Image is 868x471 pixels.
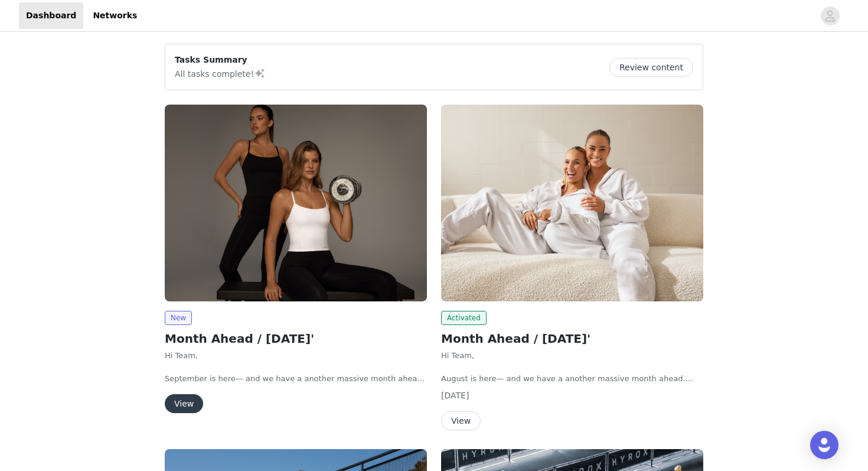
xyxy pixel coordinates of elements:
p: August is here— and we have a another massive month ahead. [441,373,703,385]
p: Hi Team, [165,350,427,362]
p: September is here— and we have a another massive month ahead. [165,373,427,385]
button: View [165,394,203,413]
span: Activated [441,311,487,325]
p: Tasks Summary [175,54,266,66]
span: [DATE] [441,391,469,400]
img: Muscle Republic [441,105,703,301]
button: View [441,411,481,430]
p: Hi Team, [441,350,703,362]
img: Muscle Republic [165,105,427,301]
button: Review content [609,58,693,77]
a: View [165,399,203,408]
h2: Month Ahead / [DATE]' [165,330,427,347]
div: avatar [824,7,836,25]
a: View [441,417,481,425]
a: Networks [86,2,144,29]
p: All tasks complete! [175,66,266,80]
a: Dashboard [19,2,83,29]
span: New [165,311,192,325]
h2: Month Ahead / [DATE]' [441,330,703,347]
div: Open Intercom Messenger [810,431,838,459]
